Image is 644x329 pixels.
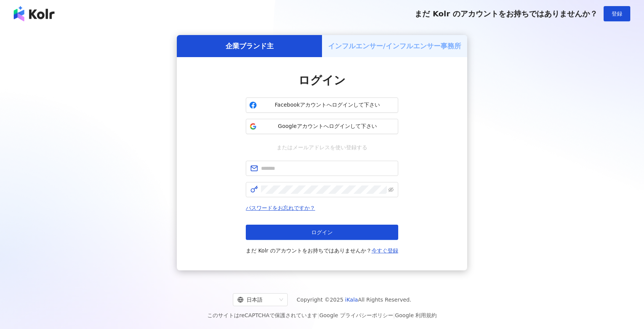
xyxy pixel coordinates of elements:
a: 今すぐ登録 [372,248,398,254]
div: 日本語 [237,294,276,306]
span: eye-invisible [388,187,394,192]
a: iKala [345,297,358,303]
button: 登録 [604,6,630,21]
button: Googleアカウントへログインして下さい [246,119,398,134]
span: またはメールアドレスを使い登録する [271,143,373,152]
span: | [317,312,319,318]
span: Googleアカウントへログインして下さい [260,123,395,130]
h5: 企業ブランド主 [226,41,274,51]
h5: インフルエンサー/インフルエンサー事務所 [328,41,461,51]
span: | [393,312,395,318]
span: まだ Kolr のアカウントをお持ちではありませんか？ [415,9,598,18]
span: まだ Kolr のアカウントをお持ちではありませんか？ [246,246,398,255]
span: Facebookアカウントへログインして下さい [260,101,395,109]
span: ログイン [311,229,333,235]
button: Facebookアカウントへログインして下さい [246,97,398,113]
span: 登録 [612,11,622,17]
span: このサイトはreCAPTCHAで保護されています [207,311,437,320]
a: Google 利用規約 [395,312,437,318]
span: Copyright © 2025 All Rights Reserved. [297,295,412,304]
a: パスワードをお忘れですか？ [246,205,315,211]
a: Google プライバシーポリシー [319,312,393,318]
img: logo [14,6,54,21]
span: ログイン [298,73,346,87]
button: ログイン [246,225,398,240]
